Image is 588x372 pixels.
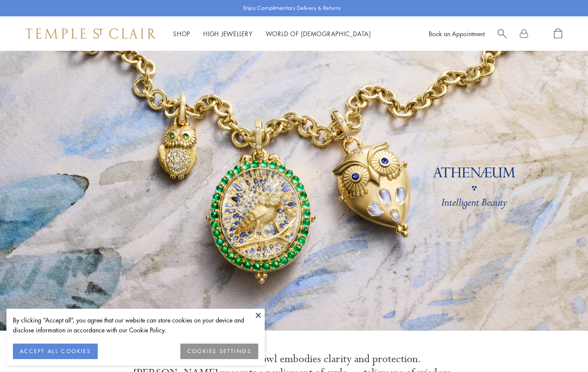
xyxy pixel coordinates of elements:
a: Book an Appointment [429,29,485,38]
a: ShopShop [173,29,190,38]
button: COOKIES SETTINGS [180,344,258,359]
a: World of [DEMOGRAPHIC_DATA]World of [DEMOGRAPHIC_DATA] [266,29,371,38]
p: Enjoy Complimentary Delivery & Returns [243,4,341,12]
div: By clicking “Accept all”, you agree that our website can store cookies on your device and disclos... [13,315,258,335]
button: ACCEPT ALL COOKIES [13,344,98,359]
a: High JewelleryHigh Jewellery [203,29,253,38]
a: Search [498,28,507,39]
a: Open Shopping Bag [554,28,562,39]
nav: Main navigation [173,28,371,39]
img: Temple St. Clair [26,28,156,39]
